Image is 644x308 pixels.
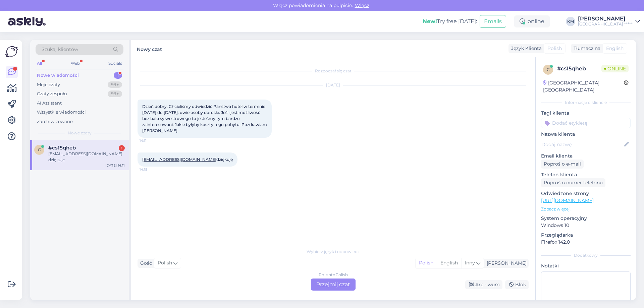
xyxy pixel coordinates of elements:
div: # cs15qheb [557,65,601,73]
div: All [36,59,43,68]
img: Askly Logo [5,45,18,58]
div: Socials [107,59,123,68]
div: AI Assistant [37,100,62,107]
b: New! [423,18,437,24]
p: Email klienta [541,152,631,160]
span: Polish [158,259,172,267]
span: Online [601,65,629,72]
span: Dzień dobry. Chcieliśmy odwiedzić Państwa hotel w terminie [DATE] do [DATE]. dwie osoby dorosłe. ... [142,104,268,133]
span: Nowe czaty [68,130,92,136]
p: Odwiedzone strony [541,190,631,197]
div: Przejmij czat [311,279,356,291]
div: online [514,15,550,27]
input: Dodaj nazwę [541,141,623,148]
div: Tłumacz na [571,45,600,52]
span: English [606,45,624,52]
div: Poproś o numer telefonu [541,178,605,187]
p: Nazwa klienta [541,131,631,138]
p: Zobacz więcej ... [541,206,631,212]
p: System operacyjny [541,215,631,222]
span: Włącz [353,2,371,8]
input: Dodać etykietę [541,118,631,128]
p: Telefon klienta [541,171,631,178]
div: Web [69,59,81,68]
span: Inny [465,260,475,266]
span: Szukaj klientów [42,46,78,53]
a: [PERSON_NAME][GEOGRAPHIC_DATA] ***** [578,16,640,27]
div: [PERSON_NAME] [484,260,527,267]
div: Gość [138,260,152,267]
div: [GEOGRAPHIC_DATA], [GEOGRAPHIC_DATA] [543,79,624,94]
div: Polish to Polish [319,272,348,278]
div: KM [566,17,575,26]
p: Notatki [541,262,631,269]
div: Blok [505,280,529,289]
div: [DATE] 14:11 [105,163,125,168]
label: Nowy czat [137,44,162,53]
a: [URL][DOMAIN_NAME] [541,197,594,203]
div: 99+ [108,81,122,88]
a: [EMAIL_ADDRESS][DOMAIN_NAME] [142,157,216,162]
div: Rozpoczął się czat [138,68,529,74]
div: Try free [DATE]: [423,17,477,25]
span: c [38,147,41,152]
span: c [547,67,550,72]
div: Czaty zespołu [37,90,67,97]
div: [EMAIL_ADDRESS][DOMAIN_NAME] dziękuję [48,151,125,163]
div: Dodatkowy [541,252,631,258]
div: Zarchiwizowane [37,118,73,125]
div: Poproś o e-mail [541,160,584,169]
div: 99+ [108,90,122,97]
div: English [437,258,461,268]
p: Windows 10 [541,222,631,229]
span: dziękuję [142,157,233,162]
div: Wszystkie wiadomości [37,109,86,116]
p: Tagi klienta [541,110,631,117]
div: Nowe wiadomości [37,72,79,79]
p: Firefox 142.0 [541,239,631,246]
div: Archiwum [465,280,502,289]
div: Informacje o kliencie [541,100,631,106]
div: Moje czaty [37,81,60,88]
div: 1 [119,145,125,151]
p: Przeglądarka [541,232,631,239]
div: Polish [416,258,437,268]
div: 1 [114,72,122,79]
div: [DATE] [138,82,529,88]
div: Wybierz język i odpowiedz [138,249,529,255]
span: 14:11 [140,138,165,143]
div: Język Klienta [508,45,542,52]
div: [PERSON_NAME] [578,16,633,21]
span: Polish [547,45,562,52]
button: Emails [480,15,506,28]
span: 14:15 [140,167,165,172]
span: #cs15qheb [48,145,76,151]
